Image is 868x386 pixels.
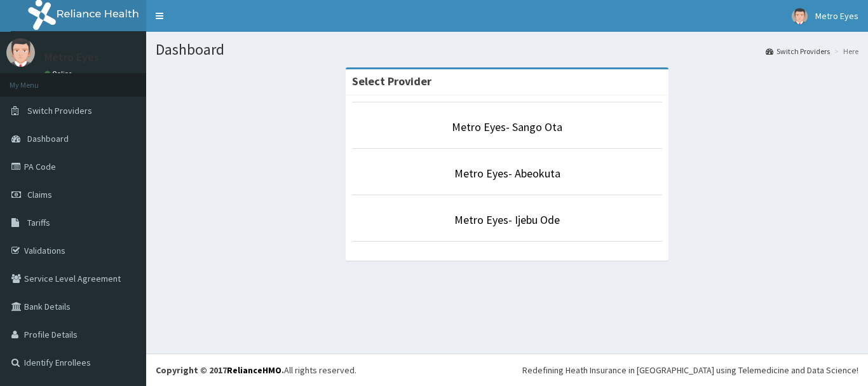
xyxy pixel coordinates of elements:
[44,52,99,63] p: Metro Eyes
[44,69,75,78] a: Online
[27,189,52,200] span: Claims
[227,364,281,376] a: RelianceHMO
[156,364,284,376] strong: Copyright © 2017 .
[27,105,92,116] span: Switch Providers
[6,38,35,67] img: User Image
[156,41,858,58] h1: Dashboard
[454,166,560,181] a: Metro Eyes- Abeokuta
[766,46,830,57] a: Switch Providers
[454,212,560,227] a: Metro Eyes- Ijebu Ode
[27,133,69,144] span: Dashboard
[452,120,562,134] a: Metro Eyes- Sango Ota
[522,364,858,376] div: Redefining Heath Insurance in [GEOGRAPHIC_DATA] using Telemedicine and Data Science!
[831,46,858,57] li: Here
[815,10,858,22] span: Metro Eyes
[352,74,431,88] strong: Select Provider
[146,354,868,386] footer: All rights reserved.
[27,217,50,228] span: Tariffs
[792,8,808,24] img: User Image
